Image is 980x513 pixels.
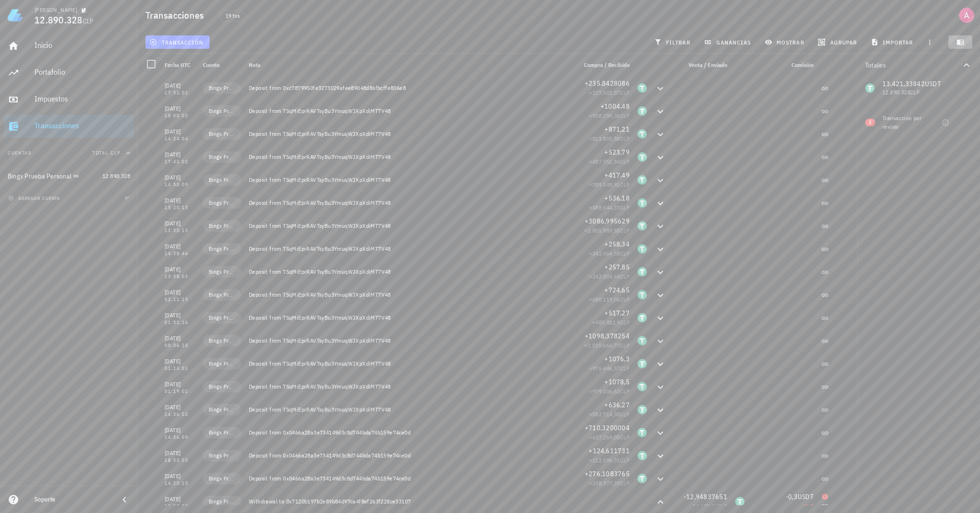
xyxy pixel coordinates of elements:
span: +1004,48 [601,102,630,111]
span: CLP [620,411,630,418]
span: -12,94837651 [684,492,727,501]
span: Nota [249,61,260,68]
div: Totales [865,62,961,68]
span: +3086,995629 [585,217,630,225]
div: Deposit from TSqMiEprRAVTsyBu3YmuqWJXpXdiMT7V48 [249,153,568,161]
div: Deposit from TSqMiEprRAVTsyBu3YmuqWJXpXdiMT7V48 [249,176,568,184]
span: Bingx Prueba Personal [209,244,235,254]
span: Bingx Prueba Personal [209,83,235,93]
span: Venta / Enviado [689,61,727,68]
div: USDT-icon [637,359,647,368]
div: USDT-icon [637,313,647,323]
div: [DATE] [165,402,195,412]
span: 979.006,62 [592,388,620,395]
span: CLP [620,365,630,372]
span: +710,3200004 [585,424,630,432]
div: 14:36:02 [165,412,195,417]
span: Cuenta [203,61,220,68]
div: Deposit from 0x0466a28a3e734149d3c8d744bda74b159e74ce0d [249,475,568,482]
div: [DATE] [165,494,195,504]
span: CLP [718,502,727,510]
span: CLP [803,502,813,510]
span: 485.482,9 [595,319,620,326]
div: Transaccion por revisar [882,114,923,131]
div: Deposit from 0x0466a28a3e734149d3c8d744bda74b159e74ce0d [249,429,568,436]
div: USDT-icon [637,405,647,414]
div: USDT-icon [637,428,647,437]
span: ≈ [589,434,630,441]
span: Comisión [791,61,813,68]
button: agrupar [814,35,863,49]
div: Deposit from 0x0466a28a3e734149d3c8d744bda74b159e74ce0d [249,452,568,459]
span: 19 txs [225,11,240,21]
span: CLP [620,342,630,349]
span: ≈ [589,457,630,464]
span: ≈ [589,158,630,165]
span: 2.805.989,58 [588,227,620,234]
span: Bingx Prueba Personal [209,336,235,346]
div: USDT-icon [637,267,647,277]
a: Inicio [4,34,134,57]
span: 813.805,58 [592,135,620,142]
span: ≈ [584,227,630,234]
span: CLP [620,204,630,211]
button: mostrar [761,35,810,49]
div: Deposit from TSqMiEprRAVTsyBu3YmuqWJXpXdiMT7V48 [249,268,568,276]
span: 487.951,84 [592,158,620,165]
span: 938.294,36 [592,112,620,119]
span: agregar cuenta [10,195,60,201]
button: transacción [145,35,210,49]
span: Bingx Prueba Personal [209,474,235,483]
span: Bingx Prueba Personal [209,221,235,231]
span: ≈ [690,502,727,510]
span: Bingx Prueba Personal [209,359,235,368]
div: Deposit from TSqMiEprRAVTsyBu3YmuqWJXpXdiMT7V48 [249,360,568,368]
div: [DATE] [165,379,195,389]
span: ≈ [589,89,630,96]
span: Bingx Prueba Personal [209,267,235,277]
div: Transacciones [34,121,130,130]
div: USDT-icon [637,382,647,391]
div: Deposit from TSqMiEprRAVTsyBu3YmuqWJXpXdiMT7V48 [249,107,568,115]
div: [DATE] [165,334,195,343]
div: USDT-icon [637,106,647,116]
div: 14:36:09 [165,435,195,440]
span: +257,85 [604,263,630,271]
div: 00:06:10 [165,343,195,348]
div: avatar [959,8,974,23]
div: 15:32:03 [165,504,195,509]
span: ≈ [589,296,630,303]
div: USDT-icon [637,152,647,162]
div: 18:52:05 [165,458,195,463]
span: +523,79 [604,148,630,156]
div: 18:00:02 [165,113,195,118]
span: CLP [620,388,630,395]
div: 13:58:03 [165,274,195,279]
div: Deposit from TSqMiEprRAVTsyBu3YmuqWJXpXdiMT7V48 [249,383,568,390]
div: 02:11:15 [165,297,195,302]
a: Transacciones [4,115,134,138]
span: 975.446,57 [592,365,620,372]
div: 14:20:10 [165,481,195,486]
span: +235,8428086 [585,79,630,88]
span: USDT [798,492,813,501]
span: +124,611731 [589,446,630,455]
span: ≈ [589,181,630,188]
span: CLP [620,457,630,464]
span: mostrar [767,38,804,46]
div: [DATE] [165,127,195,136]
span: CLP [83,17,94,25]
div: Deposit from TSqMiEprRAVTsyBu3YmuqWJXpXdiMT7V48 [249,291,568,299]
div: 14:24:04 [165,136,195,141]
div: Deposit from TSqMiEprRAVTsyBu3YmuqWJXpXdiMT7V48 [249,245,568,253]
div: USDT-icon [637,451,647,460]
div: Bingx Prueba Personal [8,172,71,180]
span: 1 [869,119,871,126]
span: CLP [620,250,630,257]
span: CLP [620,181,630,188]
button: importar [867,35,919,49]
div: Impuestos [34,94,130,103]
button: agregar cuenta [6,193,65,203]
div: 13:50:15 [165,228,195,233]
div: Venta / Enviado [670,54,731,77]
